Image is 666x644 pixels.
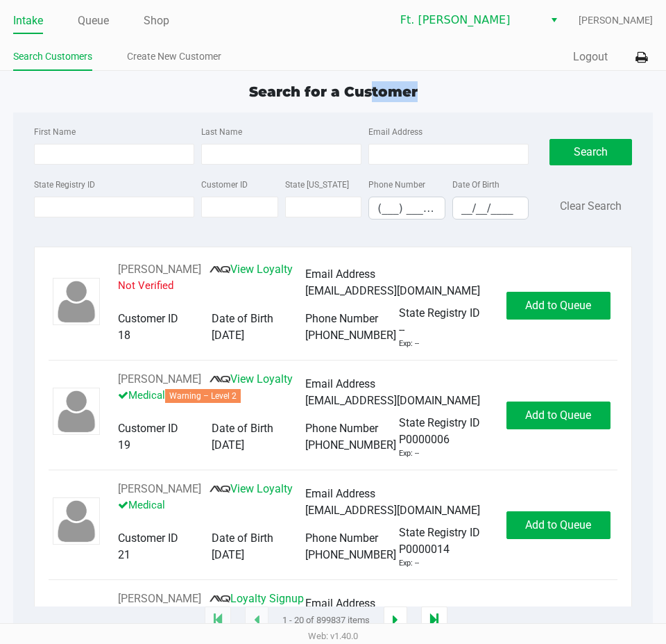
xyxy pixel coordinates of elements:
span: Warning – Level 2 [165,389,241,403]
app-submit-button: Previous [245,606,268,634]
span: Add to Queue [525,299,591,312]
div: Exp: -- [399,558,419,570]
span: Ft. [PERSON_NAME] [400,12,536,28]
span: -- [399,322,404,338]
kendo-maskedtextbox: Format: (999) 999-9999 [368,197,445,220]
span: Web: v1.40.0 [308,631,358,641]
button: Clear Search [560,198,622,215]
button: Select [544,8,564,33]
label: Customer ID [201,179,248,191]
kendo-maskedtextbox: Format: MM/DD/YYYY [452,197,529,220]
label: Date Of Birth [452,179,499,191]
span: [PHONE_NUMBER] [305,438,396,452]
span: [EMAIL_ADDRESS][DOMAIN_NAME] [305,504,480,517]
button: See customer info [118,591,201,607]
label: State Registry ID [34,179,95,191]
span: 18 [118,329,130,342]
span: P0000006 [399,431,450,448]
div: Exp: -- [399,448,419,460]
input: Format: MM/DD/YYYY [453,197,529,219]
a: View Loyalty [210,263,293,276]
span: Customer ID [118,422,178,435]
span: [PHONE_NUMBER] [305,329,396,342]
app-submit-button: Move to first page [205,606,231,634]
span: Customer ID [118,531,178,545]
label: First Name [34,126,76,138]
span: Add to Queue [525,408,591,422]
app-submit-button: Move to last page [421,606,447,634]
span: Email Address [305,267,375,281]
app-submit-button: Next [384,606,407,634]
span: State Registry ID [399,416,480,429]
span: Phone Number [305,312,378,325]
a: Intake [13,11,43,31]
label: Phone Number [368,179,425,191]
button: See customer info [118,371,201,388]
span: [DATE] [212,329,244,342]
button: See customer info [118,261,201,278]
span: Phone Number [305,422,378,435]
button: See customer info [118,481,201,497]
span: 21 [118,548,130,561]
span: Search for a Customer [249,83,418,100]
label: Last Name [201,126,242,138]
input: Format: (999) 999-9999 [369,197,445,219]
span: Add to Queue [525,518,591,531]
span: Date of Birth [212,312,273,325]
span: 19 [118,438,130,452]
label: State [US_STATE] [285,179,349,191]
a: Search Customers [13,48,92,65]
span: State Registry ID [399,526,480,539]
p: Medical [118,388,305,404]
div: Exp: -- [399,338,419,350]
span: [EMAIL_ADDRESS][DOMAIN_NAME] [305,394,480,407]
span: Customer ID [118,312,178,325]
span: Phone Number [305,531,378,545]
a: View Loyalty [210,482,293,495]
label: Email Address [368,126,422,138]
button: Logout [573,49,608,65]
span: Email Address [305,487,375,500]
span: [DATE] [212,438,244,452]
p: Medical [118,497,305,513]
span: [EMAIL_ADDRESS][DOMAIN_NAME] [305,284,480,297]
p: Not Verified [118,278,305,294]
span: P0000014 [399,541,450,558]
button: Add to Queue [506,292,610,320]
a: Queue [78,11,109,31]
button: Search [549,139,632,165]
button: Add to Queue [506,402,610,429]
a: Shop [144,11,169,31]
span: [DATE] [212,548,244,561]
a: View Loyalty [210,372,293,386]
span: [PERSON_NAME] [579,13,653,28]
span: State Registry ID [399,306,480,320]
span: Date of Birth [212,422,273,435]
span: Email Address [305,597,375,610]
span: Email Address [305,377,375,390]
span: Date of Birth [212,531,273,545]
a: Create New Customer [127,48,221,65]
a: Loyalty Signup [210,592,304,605]
span: 1 - 20 of 899837 items [282,613,370,627]
span: [PHONE_NUMBER] [305,548,396,561]
button: Add to Queue [506,511,610,539]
